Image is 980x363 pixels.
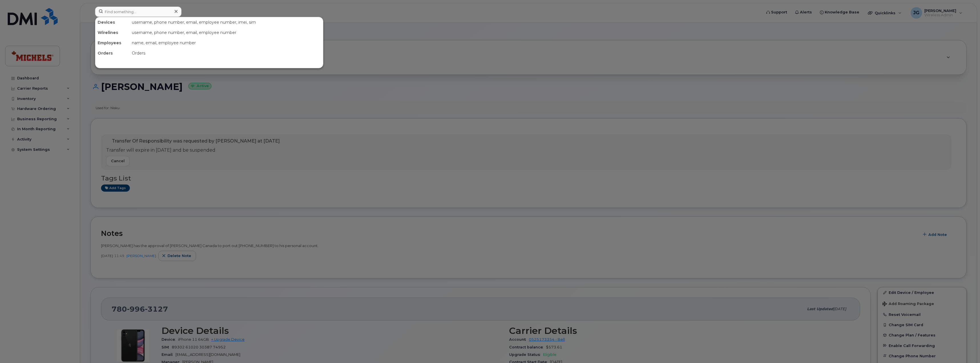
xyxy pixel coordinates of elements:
[95,27,130,38] div: Wirelines
[130,38,323,48] div: name, email, employee number
[95,17,130,27] div: Devices
[130,27,323,38] div: username, phone number, email, employee number
[130,48,323,58] div: Orders
[130,17,323,27] div: username, phone number, email, employee number, imei, sim
[95,48,130,58] div: Orders
[95,38,130,48] div: Employees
